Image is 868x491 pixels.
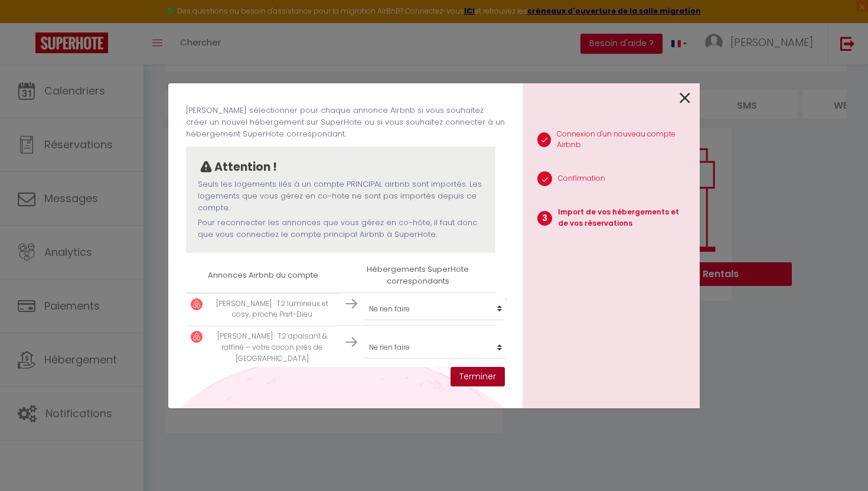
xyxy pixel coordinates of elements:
[341,259,495,292] th: Hébergements SuperHote correspondants
[214,158,277,176] p: Attention !
[537,211,552,226] span: 3
[558,207,690,229] p: Import de vos hébergements et de vos réservations
[198,178,484,214] p: Seuls les logements liés à un compte PRINCIPAL airbnb sont importés. Les logements que vous gérez...
[208,298,336,321] p: [PERSON_NAME] · T2 lumineux et cosy, proche Part-Dieu
[451,367,505,387] button: Terminer
[557,129,690,151] p: Connexion d'un nouveau compte Airbnb
[186,259,341,292] th: Annonces Airbnb du compte
[186,105,505,141] p: [PERSON_NAME] sélectionner pour chaque annonce Airbnb si vous souhaitez créer un nouvel hébergeme...
[208,331,336,365] p: [PERSON_NAME] · T2 apaisant & raffiné – votre cocon près de [GEOGRAPHIC_DATA]
[9,5,45,40] button: Ouvrir le widget de chat LiveChat
[198,217,484,241] p: Pour reconnecter les annonces que vous gérez en co-hôte, il faut donc que vous connectiez le comp...
[558,173,605,184] p: Confirmation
